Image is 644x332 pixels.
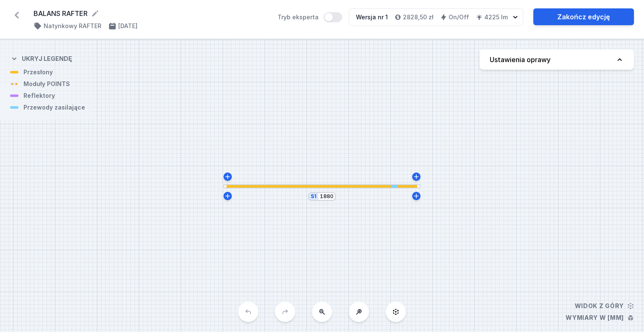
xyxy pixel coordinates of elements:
button: Tryb eksperta [324,12,342,22]
a: Zakończ edycję [533,8,634,25]
h4: 4225 lm [484,13,508,21]
h4: On/Off [449,13,469,21]
h4: Natynkowy RAFTER [44,22,101,30]
label: Tryb eksperta [278,12,342,22]
h4: Ustawienia oprawy [490,55,551,65]
h4: Ukryj legendę [22,55,72,63]
div: Wersja nr 1 [356,13,388,21]
button: Wersja nr 12828,50 złOn/Off4225 lm [349,8,523,26]
input: Wymiar [mm] [320,193,333,200]
button: Edytuj nazwę projektu [91,9,99,18]
h4: 2828,50 zł [403,13,434,21]
button: Ukryj legendę [10,48,72,68]
form: BALANS RAFTER [34,8,267,18]
h4: [DATE] [118,22,138,30]
button: Ustawienia oprawy [480,50,634,70]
